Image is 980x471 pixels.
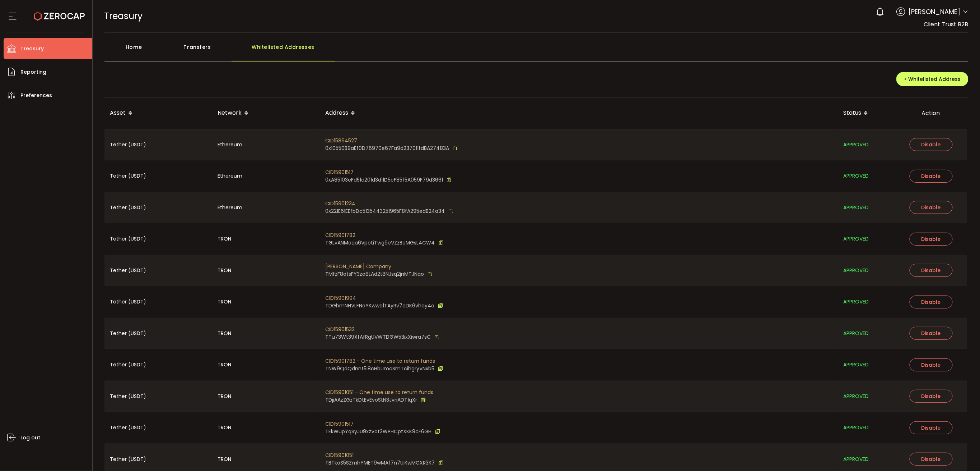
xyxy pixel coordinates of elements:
[104,40,163,61] div: Home
[910,358,953,371] button: Disable
[326,459,435,467] span: TBTkoS5SZmhYMET9wMAf7n7UiKwMCXR3K7
[921,204,941,211] span: Disable
[212,107,320,119] div: Network
[326,200,454,207] span: CID15901234
[218,392,232,401] span: TRON
[326,333,431,341] span: TTu73Wt39XfAfRgUVWTDGW53ixXiwra7sC
[326,302,435,310] span: TDGhmNHVLFNoYKwwa1TAyRv7aDK6vhay4o
[844,392,869,401] span: APPROVED
[895,109,967,117] div: Action
[110,361,146,369] span: Tether (USDT)
[921,330,941,337] span: Disable
[944,436,980,471] iframe: Chat Widget
[218,172,243,180] span: Ethereum
[326,263,433,270] span: [PERSON_NAME] Company
[921,424,941,431] span: Disable
[326,452,444,459] span: CID15901051
[326,232,444,239] span: CID15901782
[910,138,953,151] button: Disable
[110,266,146,275] span: Tether (USDT)
[909,7,961,17] span: [PERSON_NAME]
[20,44,44,54] span: Treasury
[110,329,146,338] span: Tether (USDT)
[218,235,232,243] span: TRON
[110,392,146,401] span: Tether (USDT)
[910,421,953,434] button: Disable
[844,329,869,338] span: APPROVED
[921,235,941,243] span: Disable
[20,90,52,101] span: Preferences
[110,298,146,306] span: Tether (USDT)
[320,107,838,119] div: Address
[838,107,895,119] div: Status
[844,361,869,369] span: APPROVED
[218,455,232,463] span: TRON
[844,204,869,212] span: APPROVED
[910,170,953,183] button: Disable
[910,201,953,214] button: Disable
[844,298,869,306] span: APPROVED
[326,428,432,435] span: TEkWupYqSyJU9xzVot3WPHCptXKK9cF6GH
[844,455,869,463] span: APPROVED
[20,433,40,443] span: Log out
[104,10,143,22] span: Treasury
[910,390,953,403] button: Disable
[163,40,232,61] div: Transfers
[110,455,146,463] span: Tether (USDT)
[921,393,941,400] span: Disable
[20,67,46,77] span: Reporting
[921,141,941,148] span: Disable
[924,20,969,28] span: Client Trust B2B
[910,296,953,308] button: Disable
[218,204,243,212] span: Ethereum
[910,453,953,466] button: Disable
[904,76,961,83] span: + Whitelisted Address
[921,267,941,274] span: Disable
[910,233,953,246] button: Disable
[910,327,953,340] button: Disable
[326,239,435,247] span: TGLvANMoqa6VpotiTwg9eVZzBeMGsL4CW4
[326,169,452,176] span: CID15901517
[218,329,232,338] span: TRON
[921,173,941,180] span: Disable
[326,294,443,302] span: CID15901994
[326,145,449,152] span: 0x10550B9aEf0D76970e67Fa9d237011fdBA27483A
[326,270,424,278] span: TMfzF8otsFY3zo8LAd2t8NJsq2jnMTJNao
[110,204,146,212] span: Tether (USDT)
[218,141,243,149] span: Ethereum
[326,137,458,145] span: CID15894527
[844,141,869,149] span: APPROVED
[110,235,146,243] span: Tether (USDT)
[326,326,440,333] span: CID15901532
[910,264,953,277] button: Disable
[110,172,146,180] span: Tether (USDT)
[218,361,232,369] span: TRON
[218,298,232,306] span: TRON
[326,365,435,372] span: TNW9QdQdnnt5i8cHbUmcSmTcihgryVNxb5
[326,396,417,404] span: TDjiAAzZGzTkDtEvEvoStN3JvriADT1qXr
[921,361,941,369] span: Disable
[218,424,232,432] span: TRON
[326,389,434,396] span: CID15901051 - One time use to return funds
[218,266,232,275] span: TRON
[326,357,443,365] span: CID15901782 - One time use to return funds
[844,424,869,432] span: APPROVED
[896,72,969,86] button: + Whitelisted Address
[326,207,445,215] span: 0x221E61EEfbDc5135443251965F8fA295edB24a34
[844,266,869,275] span: APPROVED
[326,420,440,428] span: CID15901517
[326,176,443,184] span: 0xA85103eFd51c201d3d11D5cF85f5A059F79d3661
[232,40,335,61] div: Whitelisted Addresses
[110,141,146,149] span: Tether (USDT)
[110,424,146,432] span: Tether (USDT)
[921,456,941,463] span: Disable
[921,298,941,306] span: Disable
[844,172,869,180] span: APPROVED
[844,235,869,243] span: APPROVED
[104,107,212,119] div: Asset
